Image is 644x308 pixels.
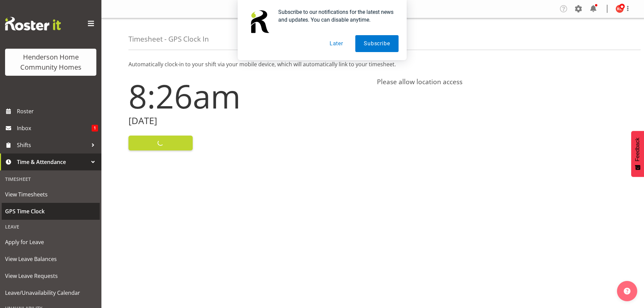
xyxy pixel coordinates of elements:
[17,140,88,150] span: Shifts
[2,267,100,284] a: View Leave Requests
[2,172,100,186] div: Timesheet
[5,206,96,216] span: GPS Time Clock
[5,237,96,247] span: Apply for Leave
[5,271,96,281] span: View Leave Requests
[246,8,273,35] img: notification icon
[128,60,617,68] p: Automatically clock-in to your shift via your mobile device, which will automatically link to you...
[128,116,369,126] h2: [DATE]
[2,203,100,220] a: GPS Time Clock
[2,234,100,251] a: Apply for Leave
[631,131,644,177] button: Feedback - Show survey
[12,52,90,72] div: Henderson Home Community Homes
[377,78,617,86] h4: Please allow location access
[17,106,98,116] span: Roster
[635,138,641,161] span: Feedback
[5,254,96,264] span: View Leave Balances
[355,35,398,52] button: Subscribe
[273,8,399,24] div: Subscribe to our notifications for the latest news and updates. You can disable anytime.
[17,157,88,167] span: Time & Attendance
[2,220,100,234] div: Leave
[92,125,98,132] span: 1
[5,288,96,298] span: Leave/Unavailability Calendar
[128,78,369,114] h1: 8:26am
[624,288,630,294] img: help-xxl-2.png
[17,123,92,133] span: Inbox
[5,189,96,199] span: View Timesheets
[2,186,100,203] a: View Timesheets
[321,35,352,52] button: Later
[2,251,100,267] a: View Leave Balances
[2,284,100,301] a: Leave/Unavailability Calendar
